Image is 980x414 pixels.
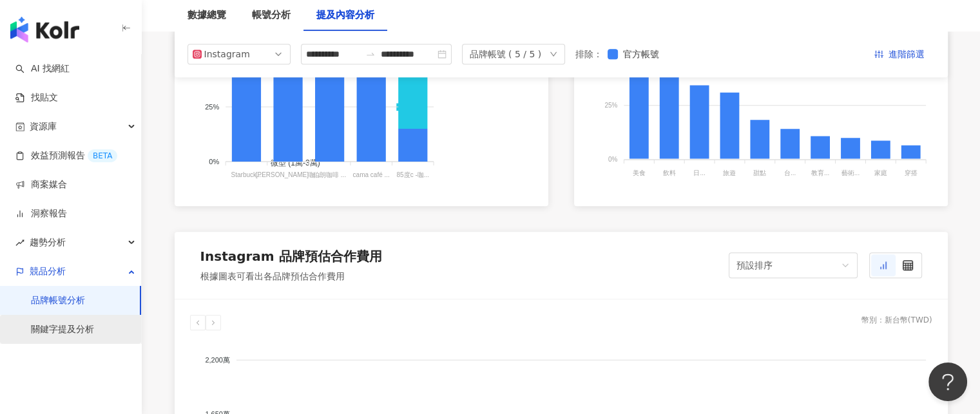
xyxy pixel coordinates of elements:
[313,171,346,178] tspan: 伯朗咖啡 ...
[753,169,766,176] tspan: 甜點
[811,169,829,176] tspan: 教育...
[365,49,376,59] span: swap-right
[15,62,70,75] a: searchAI 找網紅
[874,169,887,176] tspan: 家庭
[260,158,320,167] span: 微型 (1萬-3萬)
[470,44,542,64] div: 品牌帳號 ( 5 / 5 )
[30,112,57,141] span: 資源庫
[736,260,773,270] span: 預設排序
[352,171,389,178] tspan: cama café ...
[15,149,117,162] a: 效益預測報告BETA
[255,171,320,178] tspan: [PERSON_NAME]咖...
[632,169,645,176] tspan: 美食
[231,171,262,178] tspan: Starbuck...
[864,44,935,64] button: 進階篩選
[889,44,925,65] span: 進階篩選
[209,158,219,165] tspan: 0%
[187,8,226,23] div: 數據總覽
[200,247,382,265] div: Instagram 品牌預估合作費用
[904,169,917,176] tspan: 穿搭
[205,103,219,111] tspan: 25%
[31,323,94,336] a: 關鍵字提及分析
[723,169,736,176] tspan: 旅遊
[396,171,429,178] tspan: 85度c -咖...
[15,91,58,104] a: 找貼文
[30,257,66,286] span: 競品分析
[841,169,859,176] tspan: 藝術...
[662,169,675,176] tspan: 飲料
[575,47,602,61] label: 排除 ：
[861,315,932,326] div: 幣別 ： 新台幣 ( TWD )
[15,178,67,191] a: 商案媒合
[200,270,382,283] div: 根據圖表可看出各品牌預估合作費用
[928,362,967,401] iframe: Help Scout Beacon - Open
[204,44,246,64] div: Instagram
[31,294,85,307] a: 品牌帳號分析
[618,47,664,61] span: 官方帳號
[693,169,705,176] tspan: 日...
[15,238,24,247] span: rise
[30,228,66,257] span: 趨勢分析
[10,17,79,42] img: logo
[316,8,374,23] div: 提及內容分析
[205,356,230,364] tspan: 2,200萬
[783,169,795,176] tspan: 台...
[608,156,617,164] tspan: 0%
[15,207,67,220] a: 洞察報告
[604,102,617,109] tspan: 25%
[550,50,557,58] span: down
[252,8,291,23] div: 帳號分析
[365,49,376,59] span: to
